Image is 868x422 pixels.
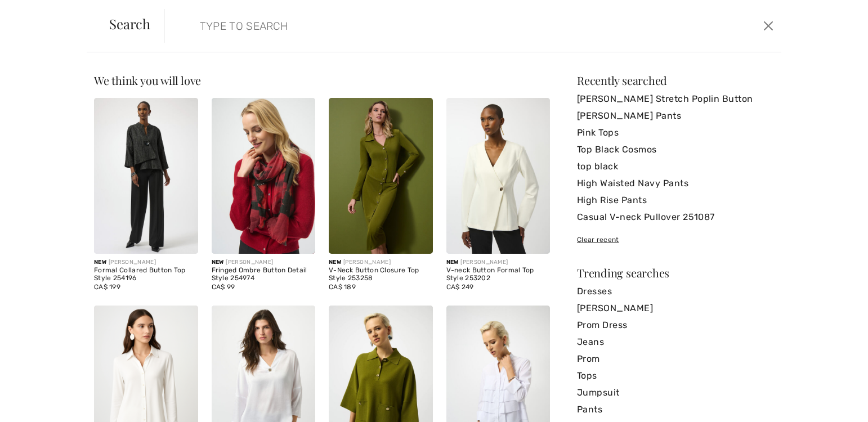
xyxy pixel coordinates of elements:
div: Trending searches [577,267,774,279]
a: Dresses [577,283,774,300]
span: New [94,259,106,266]
span: New [446,259,459,266]
a: Prom Dress [577,317,774,334]
input: TYPE TO SEARCH [191,9,618,43]
span: We think you will love [94,73,201,88]
span: Search [109,17,150,30]
a: Tops [577,367,774,384]
div: Formal Collared Button Top Style 254196 [94,267,198,282]
div: [PERSON_NAME] [94,258,198,267]
div: Clear recent [577,235,774,245]
a: Top Black Cosmos [577,141,774,158]
a: High Waisted Navy Pants [577,175,774,192]
span: CA$ 249 [446,283,474,291]
div: [PERSON_NAME] [212,258,316,267]
a: [PERSON_NAME] [577,300,774,317]
span: New [329,259,341,266]
div: V-neck Button Formal Top Style 253202 [446,267,551,282]
a: High Rise Pants [577,192,774,209]
img: Fringed Ombre Button Detail Style 254974. Black/red [212,98,316,254]
img: V-neck Button Formal Top Style 253202. Vanilla 30 [446,98,551,254]
span: CA$ 99 [212,283,235,291]
span: CA$ 189 [329,283,356,291]
div: V-Neck Button Closure Top Style 253258 [329,267,433,282]
span: CA$ 199 [94,283,120,291]
div: [PERSON_NAME] [329,258,433,267]
img: Formal Collared Button Top Style 254196. Black [94,98,198,254]
a: Pants [577,401,774,418]
a: Jeans [577,334,774,351]
div: [PERSON_NAME] [446,258,551,267]
a: Casual V-neck Pullover 251087 [577,209,774,226]
a: [PERSON_NAME] Stretch Poplin Button [577,91,774,107]
a: top black [577,158,774,175]
div: Recently searched [577,75,774,86]
a: Jumpsuit [577,384,774,401]
a: Prom [577,351,774,367]
img: V-Neck Button Closure Top Style 253258. Black [329,98,433,254]
a: Pink Tops [577,124,774,141]
button: Close [760,17,777,35]
a: [PERSON_NAME] Pants [577,107,774,124]
span: New [212,259,224,266]
div: Fringed Ombre Button Detail Style 254974 [212,267,316,282]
